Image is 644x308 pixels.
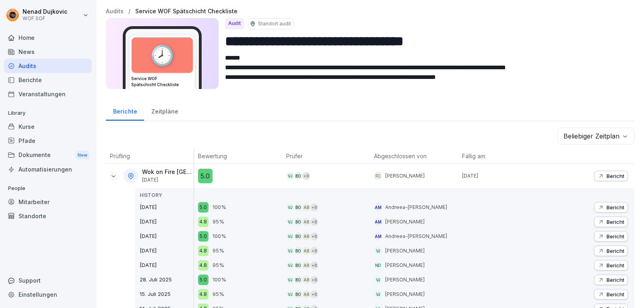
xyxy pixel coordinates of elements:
[607,173,624,179] p: Bericht
[198,260,208,271] div: 4.8
[458,149,546,164] th: Fällig am:
[132,37,193,73] div: 🕗
[310,276,318,284] div: + 8
[385,247,425,254] p: [PERSON_NAME]
[607,233,624,240] p: Bericht
[4,87,92,101] div: Veranstaltungen
[4,209,92,223] div: Standorte
[385,204,447,211] p: Andreea-[PERSON_NAME]
[310,261,318,269] div: + 8
[4,273,92,287] div: Support
[23,16,67,21] p: WOF SOF
[607,262,624,269] p: Bericht
[23,8,67,15] p: Nenad Dujkovic
[4,59,92,73] div: Audits
[594,202,628,213] button: Bericht
[594,275,628,285] button: Bericht
[198,231,208,242] div: 5.0
[140,290,194,298] p: 15. Juli 2025
[4,45,92,59] div: News
[4,162,92,176] div: Automatisierungen
[4,287,92,302] a: Einstellungen
[294,276,302,284] div: BO
[374,276,382,284] div: VJ
[594,231,628,242] button: Bericht
[140,192,194,199] p: HISTORY
[286,261,294,269] div: VJ
[286,218,294,226] div: VJ
[294,218,302,226] div: BO
[140,247,194,255] p: [DATE]
[4,148,92,163] div: Dokumente
[213,261,224,269] p: 95%
[213,203,226,211] p: 100%
[294,203,302,211] div: BO
[4,120,92,134] a: Kurse
[110,152,190,160] p: Prüfling
[198,202,208,213] div: 5.0
[198,152,278,160] p: Bewertung
[142,169,192,176] p: Wok on Fire [GEOGRAPHIC_DATA]
[374,203,382,211] div: AM
[144,100,185,121] div: Zeitpläne
[385,276,425,283] p: [PERSON_NAME]
[4,182,92,195] p: People
[374,247,382,255] div: VJ
[140,232,194,240] p: [DATE]
[198,246,208,256] div: 4.8
[213,290,224,298] p: 95%
[294,261,302,269] div: BO
[213,276,226,284] p: 100%
[225,18,244,29] div: Audit
[213,247,224,255] p: 95%
[128,8,130,15] p: /
[374,172,382,180] div: FC
[607,248,624,254] p: Bericht
[385,172,425,180] p: [PERSON_NAME]
[310,290,318,298] div: + 8
[4,107,92,120] p: Library
[286,172,294,180] div: VJ
[131,76,193,88] h3: Service WOF Spätschicht Checkliste
[607,204,624,211] p: Bericht
[4,195,92,209] div: Mitarbeiter
[106,8,124,15] p: Audits
[198,289,208,300] div: 4.8
[302,276,310,284] div: AB
[594,260,628,271] button: Bericht
[4,134,92,148] div: Pfade
[142,177,192,183] p: [DATE]
[310,247,318,255] div: + 8
[462,172,546,180] p: [DATE]
[310,218,318,226] div: + 8
[374,152,454,160] p: Abgeschlossen von
[4,73,92,87] div: Berichte
[198,217,208,227] div: 4.8
[374,218,382,226] div: AM
[294,232,302,240] div: BO
[374,290,382,298] div: VJ
[213,218,224,226] p: 95%
[106,100,144,121] div: Berichte
[4,31,92,45] a: Home
[594,171,628,181] button: Bericht
[374,261,382,269] div: ND
[607,291,624,298] p: Bericht
[198,169,213,183] div: 5.0
[294,290,302,298] div: BO
[76,151,89,160] div: New
[286,247,294,255] div: VJ
[213,232,226,240] p: 100%
[385,262,425,269] p: [PERSON_NAME]
[594,217,628,227] button: Bericht
[310,203,318,211] div: + 8
[594,289,628,300] button: Bericht
[140,276,194,284] p: 28. Juli 2025
[374,232,382,240] div: AM
[198,275,208,285] div: 5.0
[385,218,425,225] p: [PERSON_NAME]
[135,8,237,15] a: Service WOF Spätschicht Checkliste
